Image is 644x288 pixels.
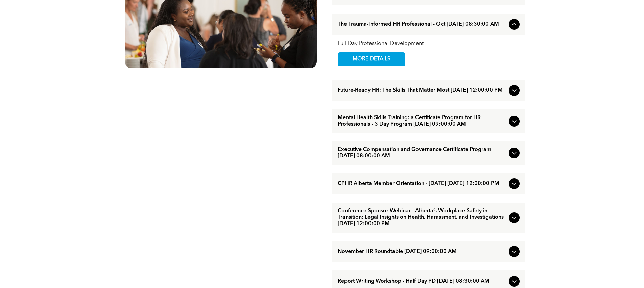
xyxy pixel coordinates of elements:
span: MORE DETAILS [345,53,398,66]
span: Mental Health Skills Training: a Certificate Program for HR Professionals - 3 Day Program [DATE] ... [338,115,506,128]
span: Executive Compensation and Governance Certificate Program [DATE] 08:00:00 AM [338,147,506,159]
span: The Trauma-Informed HR Professional - Oct [DATE] 08:30:00 AM [338,21,506,28]
a: MORE DETAILS [338,52,405,66]
span: November HR Roundtable [DATE] 09:00:00 AM [338,248,506,255]
span: Future-Ready HR: The Skills That Matter Most [DATE] 12:00:00 PM [338,87,506,94]
span: Conference Sponsor Webinar - Alberta’s Workplace Safety in Transition: Legal Insights on Health, ... [338,208,506,227]
span: Report Writing Workshop - Half Day PD [DATE] 08:30:00 AM [338,278,506,285]
div: Full-Day Professional Development [338,41,520,47]
span: CPHR Alberta Member Orientation - [DATE] [DATE] 12:00:00 PM [338,181,506,187]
